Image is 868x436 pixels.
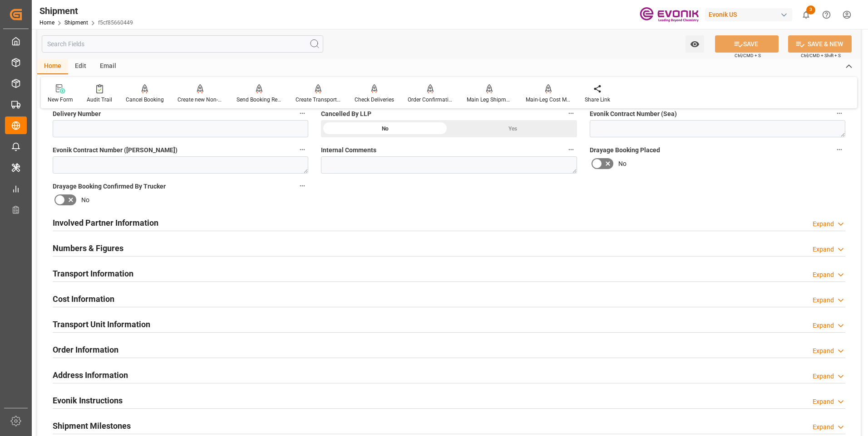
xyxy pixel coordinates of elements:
button: SAVE [715,35,779,53]
div: Home [37,59,68,74]
h2: Order Information [53,344,118,356]
div: Shipment [39,4,133,18]
button: Evonik Contract Number ([PERSON_NAME]) [296,144,308,155]
div: Main Leg Shipment [467,96,512,104]
a: Home [39,19,54,26]
div: Expand [813,219,834,229]
div: No [321,120,449,137]
span: Drayage Booking Placed [590,145,660,155]
span: No [618,159,626,169]
input: Search Fields [42,35,323,53]
div: Send Booking Request To ABS [237,96,282,104]
span: No [81,195,89,205]
div: Main-Leg Cost Message [526,96,571,104]
button: Evonik US [705,6,796,23]
div: Share Link [585,96,610,104]
div: Expand [813,372,834,381]
div: Order Confirmation [408,96,453,104]
div: Create Transport Unit [296,96,341,104]
span: Delivery Number [53,109,101,119]
button: open menu [686,35,704,53]
span: Ctrl/CMD + S [735,52,761,59]
div: Expand [813,245,834,254]
a: Shipment [64,19,88,26]
button: Delivery Number [296,107,308,119]
button: Drayage Booking Placed [833,144,845,155]
div: Expand [813,270,834,280]
img: Evonik-brand-mark-Deep-Purple-RGB.jpeg_1700498283.jpeg [640,7,699,23]
div: Expand [813,422,834,432]
div: Evonik US [705,8,792,21]
button: Help Center [816,5,837,25]
button: Cancelled By LLP [565,107,577,119]
span: Ctrl/CMD + Shift + S [801,52,841,59]
div: Expand [813,321,834,330]
h2: Shipment Milestones [53,420,131,432]
button: Drayage Booking Confirmed By Trucker [296,180,308,192]
div: Edit [68,59,93,74]
div: Check Deliveries [355,96,394,104]
button: Evonik Contract Number (Sea) [833,107,845,119]
h2: Involved Partner Information [53,217,158,229]
div: Cancel Booking [126,96,164,104]
span: Evonik Contract Number ([PERSON_NAME]) [53,145,178,155]
h2: Numbers & Figures [53,242,123,254]
div: Email [93,59,123,74]
button: SAVE & NEW [788,35,852,53]
div: Create new Non-Conformance [178,96,223,104]
button: Internal Comments [565,144,577,155]
h2: Cost Information [53,293,114,305]
button: show 3 new notifications [796,5,816,25]
h2: Address Information [53,369,128,381]
h2: Transport Information [53,267,133,280]
span: Cancelled By LLP [321,109,371,119]
div: New Form [48,96,73,104]
span: 3 [806,5,815,15]
span: Evonik Contract Number (Sea) [590,109,677,119]
h2: Evonik Instructions [53,394,123,407]
div: Audit Trail [87,96,112,104]
div: Expand [813,296,834,305]
span: Internal Comments [321,145,376,155]
div: Expand [813,397,834,407]
h2: Transport Unit Information [53,318,150,330]
span: Drayage Booking Confirmed By Trucker [53,182,166,191]
div: Yes [449,120,577,137]
div: Expand [813,346,834,356]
